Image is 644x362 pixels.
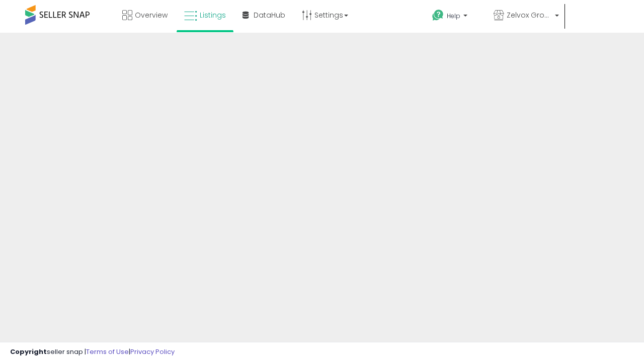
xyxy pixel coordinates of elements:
a: Privacy Policy [130,347,175,356]
span: Help [447,12,460,20]
span: Overview [135,10,168,20]
span: DataHub [254,10,285,20]
div: seller snap | | [10,347,175,357]
span: Zelvox Group LLC [507,10,552,20]
span: Listings [200,10,226,20]
a: Help [424,2,485,33]
a: Terms of Use [86,347,129,356]
i: Get Help [432,9,444,22]
strong: Copyright [10,347,47,356]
